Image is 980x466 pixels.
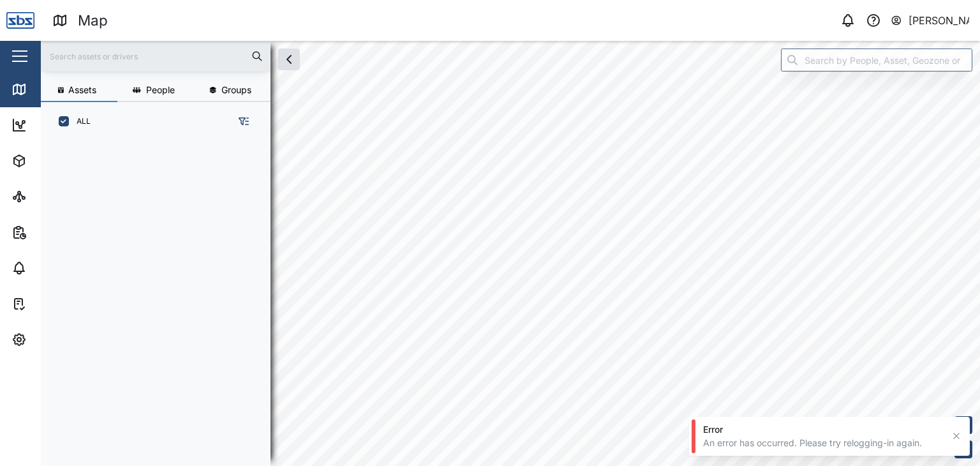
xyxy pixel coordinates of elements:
div: Tasks [33,297,68,311]
span: People [146,86,175,94]
div: An error has occurred. Please try relogging-in again. [703,437,943,449]
input: Search assets or drivers [48,47,263,66]
span: Groups [221,86,251,94]
button: [PERSON_NAME] [890,11,970,29]
div: Alarms [33,261,73,275]
span: Assets [68,86,96,94]
div: Settings [33,333,78,347]
img: Main Logo [6,6,34,34]
input: Search by People, Asset, Geozone or Place [781,49,972,71]
label: ALL [69,116,91,126]
div: Assets [33,154,73,168]
div: Map [78,10,108,32]
div: Error [703,423,943,436]
div: [PERSON_NAME] [909,13,970,29]
div: Reports [33,225,77,239]
div: Dashboard [33,118,91,132]
canvas: Map [41,41,980,466]
div: grid [51,137,270,456]
div: Sites [33,190,64,204]
div: Map [33,82,62,96]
